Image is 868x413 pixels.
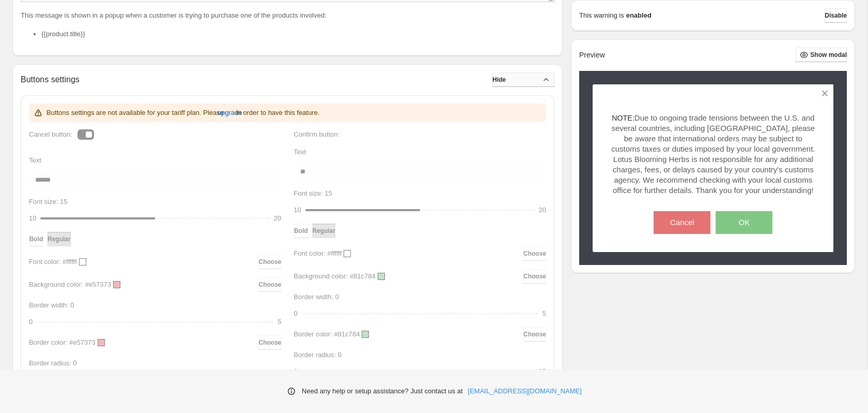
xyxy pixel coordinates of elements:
button: Cancel [654,211,710,234]
strong: enabled [626,10,652,21]
h2: Preview [579,51,605,60]
span: Hide [492,76,506,84]
span: Disable [825,11,847,20]
span: Due to ongoing trade tensions between the U.S. and several countries, including [GEOGRAPHIC_DATA]... [611,113,815,195]
span: upgrade [218,108,242,118]
button: Show modal [796,48,847,62]
h2: Buttons settings [21,75,80,84]
button: OK [716,211,772,234]
li: {{product.title}} [41,29,554,39]
p: This message is shown in a popup when a customer is trying to purchase one of the products involved: [21,10,554,21]
button: upgrade [218,105,242,121]
p: Buttons settings are not available for your tariff plan. Please in order to have this feature. [47,108,320,118]
button: Disable [825,8,847,23]
a: [EMAIL_ADDRESS][DOMAIN_NAME] [468,386,582,396]
button: Hide [492,72,554,87]
span: Show modal [810,51,847,59]
p: This warning is [579,10,624,21]
p: NOTE: [611,113,816,196]
body: Rich Text Area. Press ALT-0 for help. [4,8,529,39]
